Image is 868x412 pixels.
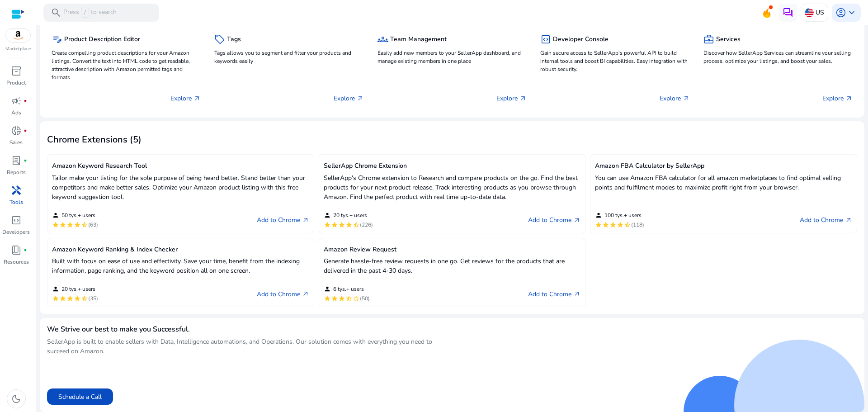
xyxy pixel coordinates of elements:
[540,34,551,45] span: code_blocks
[11,215,22,226] span: code_blocks
[52,285,59,293] mat-icon: person
[377,49,527,65] p: Easily add new members to your SellerApp dashboard, and manage existing members in one place
[324,212,331,219] mat-icon: person
[703,34,714,45] span: business_center
[846,7,857,18] span: keyboard_arrow_down
[595,212,602,219] mat-icon: person
[595,221,602,228] mat-icon: star
[357,95,364,102] span: arrow_outward
[51,7,61,18] span: search
[324,162,581,170] h5: SellerApp Chrome Extension
[74,221,81,228] mat-icon: star
[66,221,74,228] mat-icon: star
[52,256,309,275] p: Built with focus on ease of use and effectivity. Save your time, benefit from the indexing inform...
[9,198,23,206] p: Tools
[52,34,62,45] span: edit_note
[602,221,609,228] mat-icon: star
[11,109,21,117] p: Ads
[331,221,338,228] mat-icon: star
[6,79,26,87] p: Product
[11,125,22,136] span: donut_small
[11,95,22,106] span: campaign
[63,8,117,18] p: Press to search
[4,258,29,266] p: Resources
[59,221,66,228] mat-icon: star
[24,159,27,162] span: fiber_manual_record
[214,49,363,65] p: Tags allows you to segment and filter your products and keywords easily
[595,162,852,170] h5: Amazon FBA Calculator by SellerApp
[11,66,22,76] span: inventory_2
[81,295,88,302] mat-icon: star_half
[2,228,30,236] p: Developers
[595,173,852,192] p: You can use Amazon FBA calculator for all amazon marketplaces to find optimal selling points and ...
[631,221,644,228] span: (118)
[353,221,360,228] mat-icon: star_half
[64,36,140,43] h5: Product Description Editor
[24,248,27,252] span: fiber_manual_record
[345,295,353,302] mat-icon: star_half
[324,221,331,228] mat-icon: star
[845,95,853,102] span: arrow_outward
[5,46,31,52] p: Marketplace
[338,221,345,228] mat-icon: star
[324,246,581,254] h5: Amazon Review Request
[52,246,309,254] h5: Amazon Keyword Ranking & Index Checker
[624,221,631,228] mat-icon: star_half
[333,285,364,293] span: 6 tys.+ users
[9,138,23,147] p: Sales
[333,212,367,219] span: 20 tys.+ users
[360,295,370,302] span: (50)
[345,221,353,228] mat-icon: star
[11,155,22,166] span: lab_profile
[331,295,338,302] mat-icon: star
[52,221,59,228] mat-icon: star
[528,289,580,299] a: Add to Chromearrow_outward
[540,49,689,73] p: Gain secure access to SellerApp's powerful API to build internal tools and boost BI capabilities....
[805,8,814,17] img: us.svg
[617,221,624,228] mat-icon: star
[302,217,309,224] span: arrow_outward
[377,34,388,45] span: groups
[257,215,309,226] a: Add to Chromearrow_outward
[11,245,22,256] span: book_4
[573,290,580,298] span: arrow_outward
[52,173,309,202] p: Tailor make your listing for the sole purpose of being heard better. Stand better than your compe...
[11,185,22,196] span: handyman
[81,221,88,228] mat-icon: star_half
[353,295,360,302] mat-icon: star_border
[47,388,113,405] button: Schedule a Call
[7,168,26,176] p: Reports
[88,221,98,228] span: (63)
[193,95,201,102] span: arrow_outward
[703,49,853,65] p: Discover how SellerApp Services can streamline your selling process, optimize your listings, and ...
[227,36,241,43] h5: Tags
[170,94,201,103] p: Explore
[609,221,617,228] mat-icon: star
[24,129,27,133] span: fiber_manual_record
[816,5,824,20] p: US
[324,295,331,302] mat-icon: star
[660,94,690,103] p: Explore
[47,337,452,356] p: SellerApp is built to enable sellers with Data, Intelligence automations, and Operations. Our sol...
[528,215,580,226] a: Add to Chromearrow_outward
[52,162,309,170] h5: Amazon Keyword Research Tool
[61,212,95,219] span: 50 tys.+ users
[11,393,22,404] span: dark_mode
[6,28,30,42] img: amazon.svg
[214,34,225,45] span: sell
[338,295,345,302] mat-icon: star
[604,212,642,219] span: 100 tys.+ users
[66,295,74,302] mat-icon: star
[573,217,580,224] span: arrow_outward
[496,94,527,103] p: Explore
[47,325,452,334] h4: We Strive our best to make you Successful.
[52,49,201,81] p: Create compelling product descriptions for your Amazon listings. Convert the text into HTML code ...
[324,285,331,293] mat-icon: person
[324,173,581,202] p: SellerApp's Chrome extension to Research and compare products on the go. Find the best products f...
[52,295,59,302] mat-icon: star
[324,256,581,275] p: Generate hassle-free review requests in one go. Get reviews for the products that are delivered i...
[47,134,142,145] h3: Chrome Extensions (5)
[24,99,27,103] span: fiber_manual_record
[59,295,66,302] mat-icon: star
[81,8,89,18] span: /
